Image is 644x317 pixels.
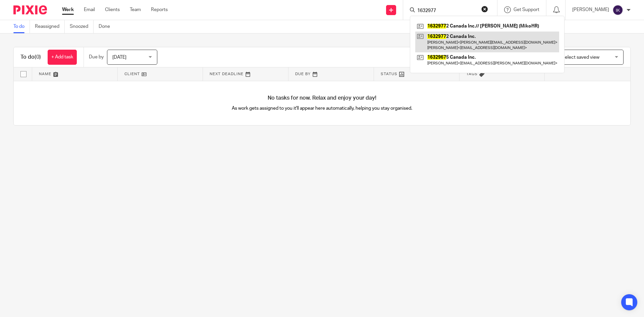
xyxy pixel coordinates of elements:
span: Get Support [514,7,539,12]
span: [DATE] [112,55,126,60]
img: svg%3E [612,5,623,15]
p: [PERSON_NAME] [572,6,609,13]
a: Clients [105,6,120,13]
a: Reports [151,6,168,13]
a: Work [62,6,74,13]
span: (0) [35,54,41,60]
a: Reassigned [35,20,65,33]
p: Due by [89,54,104,60]
h1: To do [20,54,41,61]
a: Snoozed [70,20,94,33]
span: Tags [466,72,478,76]
p: As work gets assigned to you it'll appear here automatically, helping you stay organised. [168,105,476,112]
a: To do [13,20,30,33]
a: Done [99,20,115,33]
a: Email [84,6,95,13]
button: Clear [481,6,488,12]
span: Select saved view [562,55,599,60]
h4: No tasks for now. Relax and enjoy your day! [14,95,630,102]
input: Search [417,8,477,14]
img: Pixie [13,5,47,14]
a: + Add task [48,50,77,65]
a: Team [130,6,141,13]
